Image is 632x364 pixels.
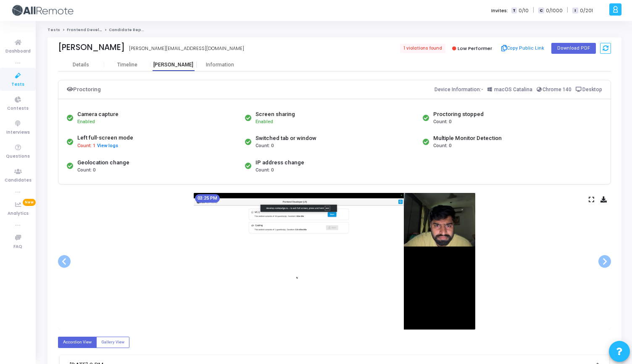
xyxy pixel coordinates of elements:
[542,87,571,92] span: Chrome 140
[538,8,544,14] span: C
[5,48,31,55] span: Dashboard
[77,134,133,142] div: Left full-screen mode
[255,158,304,167] div: IP address change
[255,119,273,124] span: Enabled
[47,27,621,33] nav: breadcrumb
[7,105,29,112] span: Contests
[47,27,60,32] a: Tests
[533,6,534,15] span: |
[511,8,517,14] span: T
[580,7,593,14] span: 0/201
[491,7,508,14] label: Invites:
[13,243,22,251] span: FAQ
[129,45,244,52] div: [PERSON_NAME][EMAIL_ADDRESS][DOMAIN_NAME]
[11,2,74,19] img: logo
[255,142,274,150] span: Count: 0
[582,87,602,92] span: Desktop
[197,62,243,68] div: Information
[23,199,36,206] span: New
[195,194,220,203] mat-chip: 03:25 PM
[458,45,492,52] span: Low Performer
[567,6,568,15] span: |
[8,210,29,217] span: Analytics
[255,134,316,142] div: Switched tab or window
[433,119,451,126] span: Count: 0
[77,158,129,167] div: Geolocation change
[494,87,532,92] span: macOS Catalina
[67,84,101,95] div: Proctoring
[96,337,129,348] label: Gallery View
[97,142,118,150] button: View logs
[5,177,32,184] span: Candidates
[58,42,125,52] div: [PERSON_NAME]
[77,119,95,124] span: Enabled
[150,62,197,68] div: [PERSON_NAME]
[77,167,95,174] span: Count: 0
[572,8,578,14] span: I
[67,27,118,32] a: Frontend Developer (L5)
[109,27,147,32] span: Candidate Report
[433,110,484,119] div: Proctoring stopped
[551,43,596,54] button: Download PDF
[433,142,451,150] span: Count: 0
[117,62,137,68] div: Timeline
[58,337,97,348] label: Accordion View
[6,129,30,136] span: Interviews
[400,44,445,53] span: 1 violations found
[77,142,95,150] span: Count: 1
[546,7,563,14] span: 0/1000
[519,7,529,14] span: 0/10
[255,110,295,119] div: Screen sharing
[194,193,475,330] img: screenshot-1758102945291.jpeg
[73,62,89,68] div: Details
[11,81,24,88] span: Tests
[77,110,118,119] div: Camera capture
[255,167,274,174] span: Count: 0
[6,153,30,160] span: Questions
[433,134,502,142] div: Multiple Monitor Detection
[434,84,603,95] div: Device Information:-
[499,42,547,55] button: Copy Public Link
